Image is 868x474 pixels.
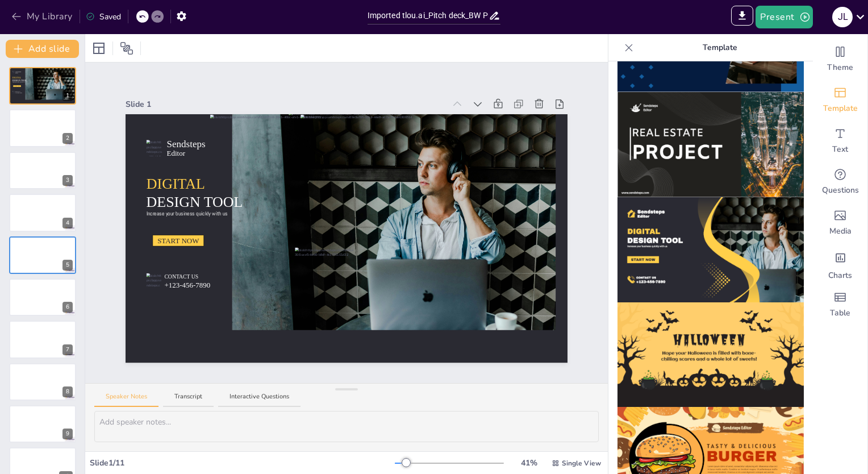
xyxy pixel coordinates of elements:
div: 41 % [515,457,542,469]
button: My Library [9,7,77,26]
span: Sendsteps [167,139,206,150]
span: Media [829,226,852,237]
span: Table [830,307,850,319]
div: 7 [62,344,73,355]
div: 2 [9,109,76,147]
div: 1 [62,90,73,101]
div: 3 [62,175,73,186]
span: Charts [828,270,852,281]
span: Single View [562,458,601,468]
img: thumb-11.png [617,92,804,197]
span: START NOW [14,86,20,87]
div: 6 [9,278,76,316]
div: 5 [62,260,73,271]
div: Add a table [813,284,867,325]
span: START NOW [157,236,199,245]
div: Slide 1 [126,98,445,110]
div: Add charts and graphs [813,243,867,284]
div: 9 [62,429,73,439]
span: +123-456-7890 [164,281,210,289]
div: 9 [9,405,76,443]
div: 7 [9,321,76,358]
div: 4 [9,194,76,231]
span: Editor [15,72,18,73]
span: Increase your business quickly with us [147,210,228,218]
button: Interactive Questions [218,392,301,408]
div: 1 [9,67,76,105]
span: Sendsteps [15,71,21,73]
button: Speaker Notes [94,392,158,408]
span: DESIGN TOOL [12,79,27,81]
span: DIGITAL [12,76,22,78]
div: 5 [9,236,76,274]
span: DIGITAL [147,176,205,192]
img: thumb-12.png [617,197,804,302]
div: Saved [86,11,121,23]
div: Add ready made slides [813,80,867,120]
span: Text [832,144,848,155]
div: Get real-time input from your audience [813,161,867,202]
span: Template [823,103,858,114]
div: 8 [9,363,76,401]
span: Editor [167,149,185,157]
div: Change the overall theme [813,39,867,80]
button: J L [832,6,853,28]
button: Transcript [163,392,214,408]
div: 8 [62,386,73,397]
span: Increase your business quickly with us [12,82,25,83]
div: 6 [62,302,73,313]
span: Position [120,41,133,55]
img: thumb-13.png [617,302,804,408]
div: Layout [90,39,108,57]
span: Theme [827,62,853,73]
div: 3 [9,152,76,189]
div: Add images, graphics, shapes or video [813,202,867,243]
p: Template [638,34,802,61]
div: Slide 1 / 11 [90,457,395,469]
div: J L [832,7,853,27]
span: DESIGN TOOL [147,194,243,210]
span: Questions [822,185,859,196]
span: +123-456-7890 [15,92,22,93]
span: Export to PowerPoint [731,6,753,28]
button: Present [756,6,812,28]
span: CONTACT US [15,92,20,93]
div: Add text boxes [813,120,867,161]
div: 4 [62,218,73,228]
input: Insert title [368,7,489,24]
span: CONTACT US [164,274,198,280]
button: Add slide [6,40,79,58]
div: 2 [62,133,73,144]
